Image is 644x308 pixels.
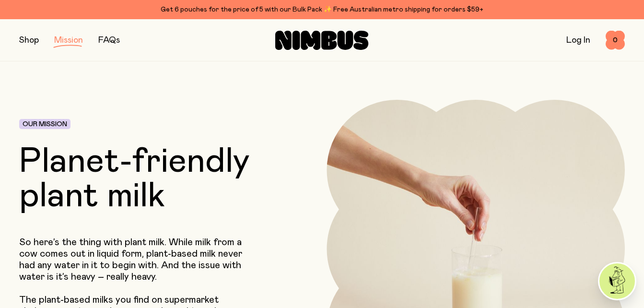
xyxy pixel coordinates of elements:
a: Log In [566,36,590,45]
a: FAQs [98,36,120,45]
a: Mission [54,36,83,45]
p: So here’s the thing with plant milk. While milk from a cow comes out in liquid form, plant-based ... [19,237,243,283]
img: agent [599,263,635,299]
span: Our Mission [23,121,67,128]
h1: Planet-friendly plant milk [19,144,266,213]
div: Get 6 pouches for the price of 5 with our Bulk Pack ✨ Free Australian metro shipping for orders $59+ [19,4,625,15]
button: 0 [606,31,625,50]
